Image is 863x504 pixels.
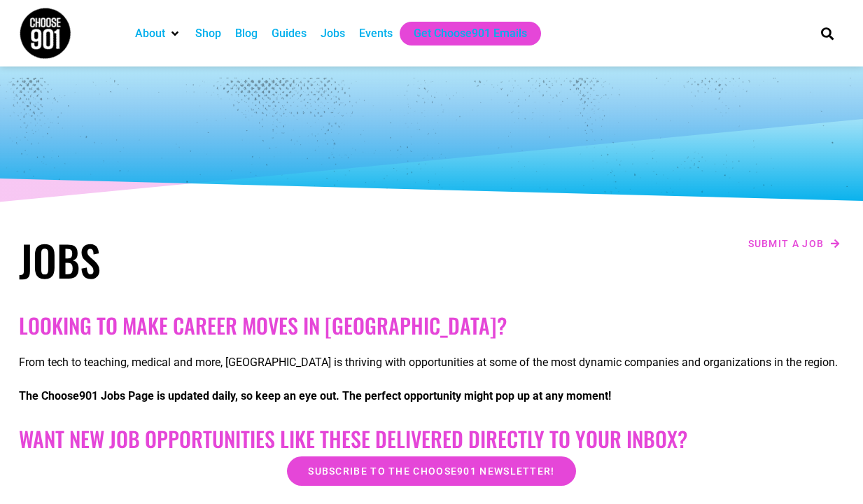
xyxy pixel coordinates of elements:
[19,354,845,371] p: From tech to teaching, medical and more, [GEOGRAPHIC_DATA] is thriving with opportunities at some...
[272,25,307,42] a: Guides
[128,22,188,45] div: About
[128,22,797,45] nav: Main nav
[308,466,554,476] span: Subscribe to the Choose901 newsletter!
[287,456,575,486] a: Subscribe to the Choose901 newsletter!
[359,25,393,42] a: Events
[744,234,845,253] a: Submit a job
[19,389,611,402] strong: The Choose901 Jobs Page is updated daily, so keep an eye out. The perfect opportunity might pop u...
[19,426,845,451] h2: Want New Job Opportunities like these Delivered Directly to your Inbox?
[195,25,221,42] a: Shop
[19,313,845,338] h2: Looking to make career moves in [GEOGRAPHIC_DATA]?
[414,25,527,42] a: Get Choose901 Emails
[815,22,839,45] div: Search
[135,25,165,42] a: About
[748,239,825,248] span: Submit a job
[19,234,425,285] h1: Jobs
[321,25,345,42] a: Jobs
[235,25,258,42] a: Blog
